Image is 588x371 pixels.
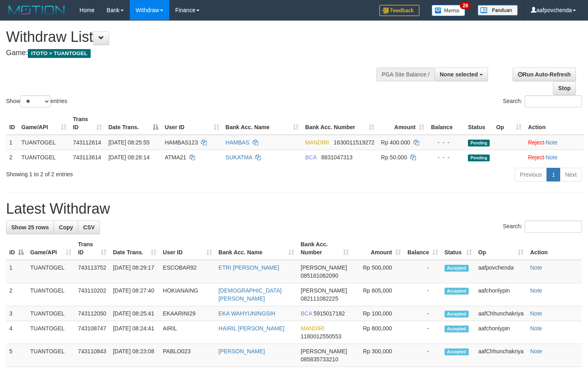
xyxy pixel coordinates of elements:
span: BCA [301,310,312,317]
td: Rp 800,000 [352,321,404,344]
span: Pending [468,140,490,146]
span: Rp 50.000 [381,154,407,161]
th: Game/API: activate to sort column ascending [18,112,70,135]
td: [DATE] 08:27:40 [110,283,160,306]
span: [PERSON_NAME] [301,348,347,355]
span: Accepted [445,265,469,272]
a: [PERSON_NAME] [218,348,265,355]
span: Accepted [445,326,469,332]
th: Game/API: activate to sort column ascending [27,237,75,260]
td: 743108747 [75,321,110,344]
td: TUANTOGEL [27,344,75,367]
span: Accepted [445,288,469,295]
span: ATMA21 [165,154,186,161]
span: Copy 8831047313 to clipboard [321,154,353,161]
th: ID: activate to sort column descending [6,237,27,260]
th: Action [527,237,582,260]
span: Accepted [445,311,469,317]
a: Next [560,168,582,181]
span: [DATE] 08:25:55 [108,139,150,146]
td: TUANTOGEL [27,321,75,344]
span: Copy [59,224,73,231]
th: Op: activate to sort column ascending [493,112,525,135]
th: Date Trans.: activate to sort column descending [105,112,162,135]
td: aafchonlypin [475,321,527,344]
td: EKAARINI29 [160,306,215,321]
th: Action [525,112,584,135]
th: Date Trans.: activate to sort column ascending [110,237,160,260]
a: Note [530,310,542,317]
a: Stop [553,81,576,95]
img: panduan.png [478,5,518,16]
a: Note [530,348,542,355]
a: Note [530,325,542,332]
span: Copy 085161062090 to clipboard [301,272,338,279]
span: None selected [440,71,478,78]
a: Reject [528,139,544,146]
td: aafchonlypin [475,283,527,306]
td: AIRIL [160,321,215,344]
a: CSV [78,221,100,234]
span: ITOTO > TUANTOGEL [28,49,91,58]
span: 28 [460,2,471,9]
td: 1 [6,135,18,150]
td: Rp 605,000 [352,283,404,306]
span: Copy 5915017182 to clipboard [314,310,345,317]
td: 2 [6,150,18,165]
a: Run Auto-Refresh [513,68,576,81]
td: aafChhunchakriya [475,344,527,367]
td: 5 [6,344,27,367]
td: aafpovchenda [475,260,527,283]
a: HAMBAS [226,139,249,146]
th: User ID: activate to sort column ascending [160,237,215,260]
div: - - - [431,153,461,161]
span: Copy 1180012550553 to clipboard [301,333,341,340]
td: TUANTOGEL [27,260,75,283]
td: 1 [6,260,27,283]
td: 743113752 [75,260,110,283]
td: Rp 100,000 [352,306,404,321]
label: Search: [503,221,582,233]
td: TUANTOGEL [18,150,70,165]
a: Reject [528,154,544,161]
td: [DATE] 08:25:41 [110,306,160,321]
a: 1 [546,168,560,181]
span: Copy 1630011519272 to clipboard [334,139,374,146]
button: None selected [434,68,488,81]
span: MANDIRI [305,139,329,146]
a: Note [530,287,542,294]
th: Status: activate to sort column ascending [441,237,475,260]
span: HAMBAS123 [165,139,198,146]
th: Balance: activate to sort column ascending [404,237,441,260]
div: - - - [431,138,461,146]
span: 743113614 [73,154,101,161]
span: CSV [83,224,95,231]
th: Amount: activate to sort column ascending [378,112,428,135]
th: Trans ID: activate to sort column ascending [75,237,110,260]
td: 743110202 [75,283,110,306]
td: TUANTOGEL [27,306,75,321]
span: BCA [305,154,316,161]
h1: Withdraw List [6,29,384,45]
td: · [525,135,584,150]
th: Bank Acc. Number: activate to sort column ascending [297,237,352,260]
th: Balance [428,112,465,135]
h1: Latest Withdraw [6,201,582,217]
td: - [404,321,441,344]
td: · [525,150,584,165]
th: Op: activate to sort column ascending [475,237,527,260]
td: 743110843 [75,344,110,367]
td: HOKIANAING [160,283,215,306]
a: [DEMOGRAPHIC_DATA][PERSON_NAME] [218,287,282,302]
td: ESCOBAR92 [160,260,215,283]
td: PABLO023 [160,344,215,367]
td: [DATE] 08:23:08 [110,344,160,367]
th: Trans ID: activate to sort column ascending [70,112,105,135]
a: Show 25 rows [6,221,54,234]
td: - [404,260,441,283]
span: [DATE] 08:28:14 [108,154,150,161]
th: Bank Acc. Name: activate to sort column ascending [215,237,297,260]
a: Note [546,139,558,146]
span: [PERSON_NAME] [301,264,347,271]
td: 4 [6,321,27,344]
